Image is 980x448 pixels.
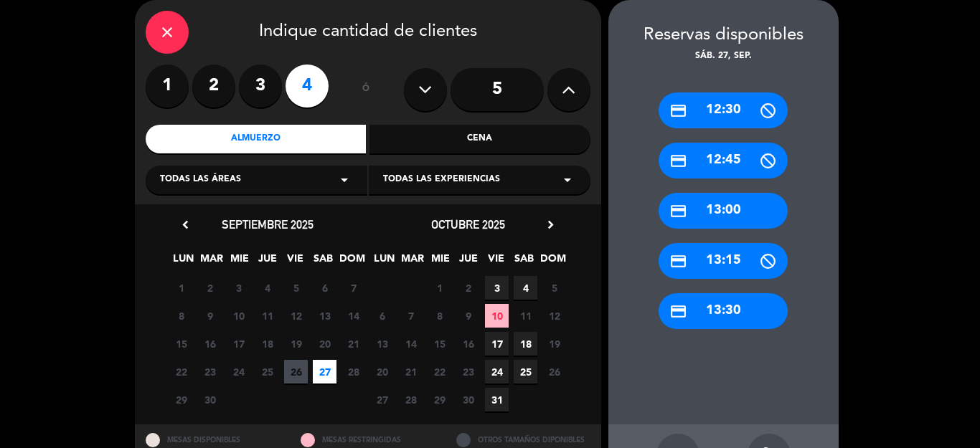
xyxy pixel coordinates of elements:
[659,143,788,178] div: 12:45
[311,250,335,274] span: SAB
[336,171,353,189] i: arrow_drop_down
[169,276,193,300] span: 1
[428,276,451,300] span: 1
[313,332,336,356] span: 20
[341,276,365,300] span: 7
[542,332,566,356] span: 19
[514,360,537,383] span: 25
[543,217,558,232] i: chevron_right
[284,360,308,383] span: 26
[341,304,365,328] span: 14
[659,92,788,128] div: 12:30
[485,332,509,356] span: 17
[456,332,480,356] span: 16
[169,388,193,411] span: 29
[341,360,365,383] span: 28
[669,152,687,170] i: credit_card
[284,304,308,328] span: 12
[146,65,189,108] label: 1
[485,304,509,328] span: 10
[284,276,308,300] span: 5
[456,388,480,411] span: 30
[192,65,235,108] label: 2
[456,360,480,383] span: 23
[227,304,250,328] span: 10
[169,360,193,383] span: 22
[485,388,509,411] span: 31
[456,250,480,274] span: JUE
[239,65,282,108] label: 3
[514,304,537,328] span: 11
[159,24,176,41] i: close
[540,250,564,274] span: DOM
[370,360,394,383] span: 20
[227,250,251,274] span: MIE
[313,304,336,328] span: 13
[255,360,279,383] span: 25
[559,171,576,189] i: arrow_drop_down
[485,360,509,383] span: 24
[198,388,222,411] span: 30
[227,276,250,300] span: 3
[227,332,250,356] span: 17
[608,49,839,64] div: sáb. 27, sep.
[370,304,394,328] span: 6
[431,217,505,232] span: octubre 2025
[608,22,839,49] div: Reservas disponibles
[146,125,367,153] div: Almuerzo
[428,388,451,411] span: 29
[370,388,394,411] span: 27
[399,360,423,383] span: 21
[372,250,396,274] span: LUN
[428,250,452,274] span: MIE
[669,202,687,220] i: credit_card
[383,173,500,187] span: Todas las experiencias
[514,332,537,356] span: 18
[343,65,390,115] div: ó
[339,250,363,274] span: DOM
[169,304,193,328] span: 8
[286,65,329,108] label: 4
[169,332,193,356] span: 15
[283,250,307,274] span: VIE
[341,332,365,356] span: 21
[428,360,451,383] span: 22
[178,217,193,232] i: chevron_left
[313,276,336,300] span: 6
[198,276,222,300] span: 2
[456,276,480,300] span: 2
[313,360,336,383] span: 27
[514,276,537,300] span: 4
[370,332,394,356] span: 13
[399,304,423,328] span: 7
[369,125,590,153] div: Cena
[456,304,480,328] span: 9
[160,173,241,187] span: Todas las áreas
[222,217,314,232] span: septiembre 2025
[198,304,222,328] span: 9
[255,250,279,274] span: JUE
[428,332,451,356] span: 15
[198,332,222,356] span: 16
[542,360,566,383] span: 26
[669,102,687,120] i: credit_card
[485,276,509,300] span: 3
[542,304,566,328] span: 12
[227,360,250,383] span: 24
[399,388,423,411] span: 28
[659,243,788,279] div: 13:15
[542,276,566,300] span: 5
[669,302,687,320] i: credit_card
[484,250,508,274] span: VIE
[198,360,222,383] span: 23
[255,304,279,328] span: 11
[669,252,687,270] i: credit_card
[255,276,279,300] span: 4
[659,193,788,229] div: 13:00
[659,293,788,329] div: 13:30
[255,332,279,356] span: 18
[400,250,424,274] span: MAR
[171,250,195,274] span: LUN
[512,250,536,274] span: SAB
[146,11,590,54] div: Indique cantidad de clientes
